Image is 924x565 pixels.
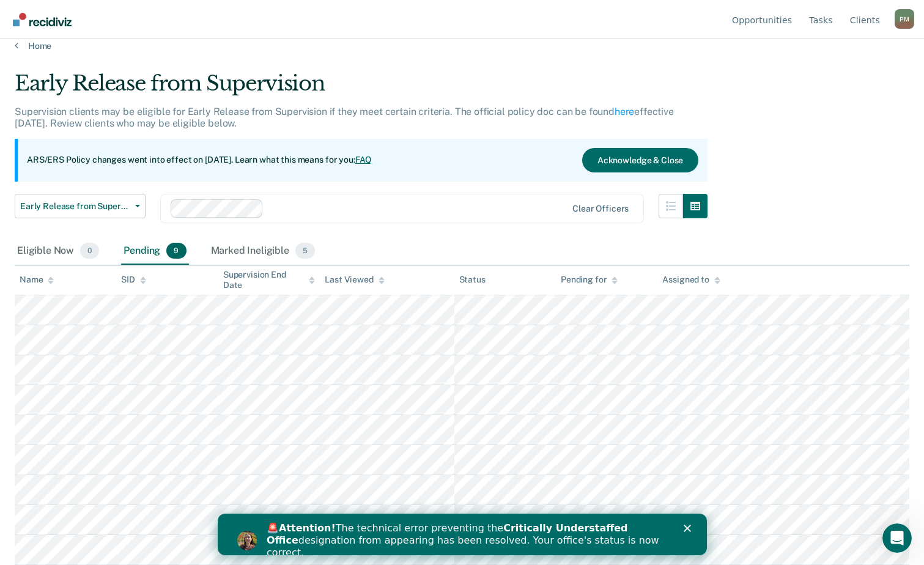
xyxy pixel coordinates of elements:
[20,201,130,212] span: Early Release from Supervision
[882,523,912,553] iframe: Intercom live chat
[49,9,450,45] div: 🚨 The technical error preventing the designation from appearing has been resolved. Your office's ...
[166,243,186,259] span: 9
[15,40,909,51] a: Home
[20,275,54,285] div: Name
[15,238,102,265] div: Eligible Now0
[355,155,372,164] a: FAQ
[15,71,708,106] div: Early Release from Supervision
[615,106,634,117] a: here
[895,9,914,29] div: P M
[209,238,318,265] div: Marked Ineligible5
[121,238,188,265] div: Pending9
[459,275,486,285] div: Status
[61,9,118,20] b: Attention!
[15,194,146,218] button: Early Release from Supervision
[49,9,410,32] b: Critically Understaffed Office
[662,275,720,285] div: Assigned to
[13,13,72,26] img: Recidiviz
[572,204,629,214] div: Clear officers
[80,243,99,259] span: 0
[27,154,372,166] p: ARS/ERS Policy changes went into effect on [DATE]. Learn what this means for you:
[325,275,384,285] div: Last Viewed
[223,270,315,290] div: Supervision End Date
[295,243,315,259] span: 5
[561,275,618,285] div: Pending for
[121,275,146,285] div: SID
[466,11,478,18] div: Close
[582,148,698,172] button: Acknowledge & Close
[15,106,674,129] p: Supervision clients may be eligible for Early Release from Supervision if they meet certain crite...
[218,514,707,555] iframe: Intercom live chat banner
[895,9,914,29] button: Profile dropdown button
